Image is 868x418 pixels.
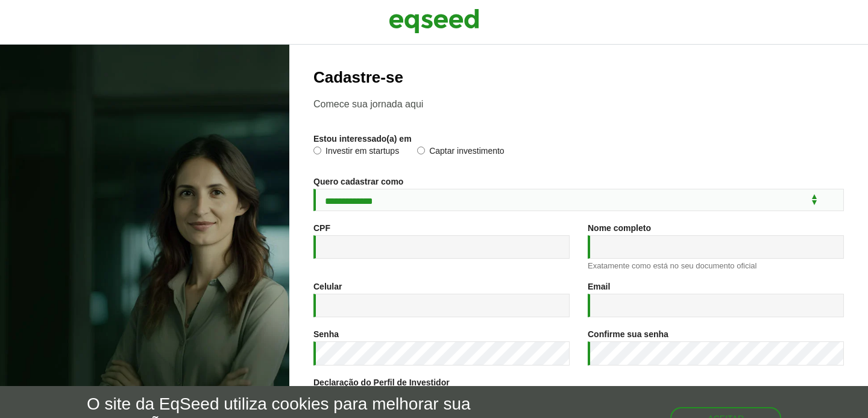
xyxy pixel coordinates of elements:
label: Celular [313,282,342,291]
label: Senha [313,330,339,338]
label: Nome completo [588,224,651,232]
label: Confirme sua senha [588,330,668,338]
label: Quero cadastrar como [313,177,403,186]
label: Declaração do Perfil de Investidor [313,378,450,387]
div: Exatamente como está no seu documento oficial [588,262,844,270]
h2: Cadastre-se [313,69,844,86]
p: Comece sua jornada aqui [313,98,844,110]
input: Captar investimento [417,147,425,154]
img: EqSeed Logo [389,6,479,36]
label: Captar investimento [417,147,505,159]
input: Investir em startups [313,147,321,154]
label: CPF [313,224,330,232]
label: Email [588,282,610,291]
label: Estou interessado(a) em [313,135,412,143]
label: Investir em startups [313,147,399,159]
